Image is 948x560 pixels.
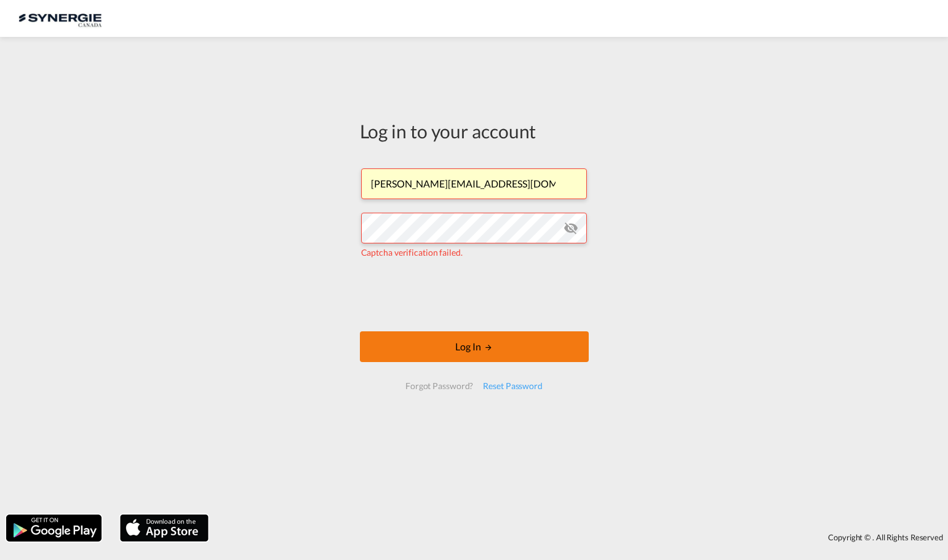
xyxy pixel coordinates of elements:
[215,527,948,548] div: Copyright © . All Rights Reserved
[400,375,478,397] div: Forgot Password?
[360,118,589,144] div: Log in to your account
[18,5,102,33] img: 1f56c880d42311ef80fc7dca854c8e59.png
[361,247,463,258] span: Captcha verification failed.
[5,513,103,543] img: google.png
[361,168,587,199] input: Enter email/phone number
[360,331,589,362] button: LOGIN
[381,271,568,319] iframe: reCAPTCHA
[478,375,548,397] div: Reset Password
[119,513,210,543] img: apple.png
[564,221,578,235] md-icon: icon-eye-off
